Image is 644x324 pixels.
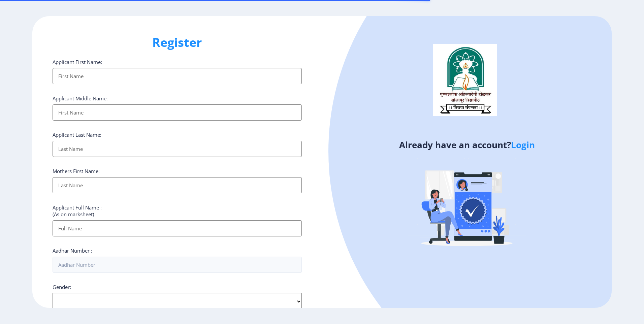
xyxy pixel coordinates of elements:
label: Gender: [53,284,71,290]
input: First Name [53,68,302,84]
label: Aadhar Number : [53,247,92,254]
h4: Already have an account? [327,139,607,150]
label: Mothers First Name: [53,168,100,174]
a: Login [511,139,535,151]
label: Applicant Last Name: [53,131,101,138]
img: Verified-rafiki.svg [408,145,526,263]
h1: Register [53,34,302,51]
input: Last Name [53,141,302,157]
label: Applicant Middle Name: [53,95,108,102]
label: Applicant Full Name : (As on marksheet) [53,204,102,218]
label: Applicant First Name: [53,59,102,65]
img: logo [433,44,497,116]
input: First Name [53,104,302,121]
input: Full Name [53,220,302,236]
input: Last Name [53,177,302,193]
input: Aadhar Number [53,257,302,273]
